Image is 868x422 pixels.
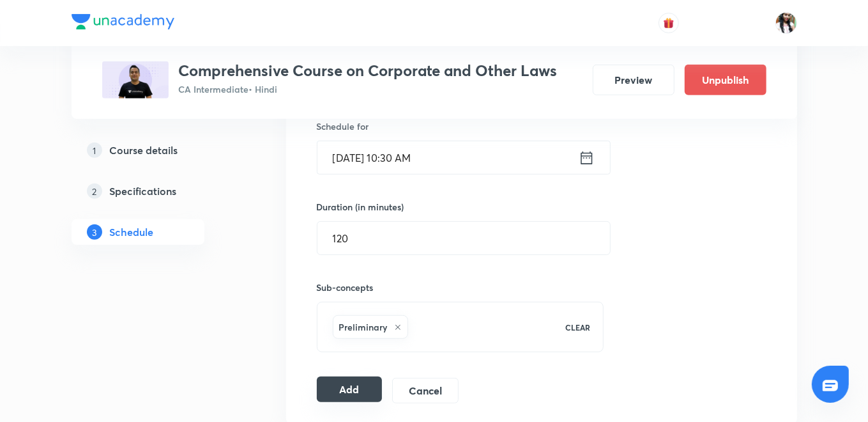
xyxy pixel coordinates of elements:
h6: Schedule for [317,120,604,133]
h5: Course details [110,143,178,158]
a: Company Logo [72,14,174,33]
h5: Specifications [110,184,177,199]
h5: Schedule [110,224,154,240]
button: Cancel [392,378,458,403]
a: 2Specifications [72,178,245,204]
p: CA Intermediate • Hindi [179,82,558,96]
p: 3 [87,224,102,240]
p: 1 [87,143,102,158]
h6: Duration (in minutes) [317,200,404,214]
p: CLEAR [565,322,590,333]
img: avatar [663,17,674,29]
img: Company Logo [72,14,174,29]
p: 2 [87,184,102,199]
a: 1Course details [72,137,245,163]
img: 409AAD76-C72F-4BA4-AEF4-D87F9855C43B_plus.png [102,61,169,98]
button: Preview [593,65,674,95]
button: avatar [659,13,679,33]
input: 120 [317,222,610,254]
button: Add [317,377,383,402]
button: Unpublish [685,65,766,95]
h6: Preliminary [339,320,388,334]
h3: Comprehensive Course on Corporate and Other Laws [179,61,558,80]
h6: Sub-concepts [317,281,604,294]
img: Bismita Dutta [775,12,797,34]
